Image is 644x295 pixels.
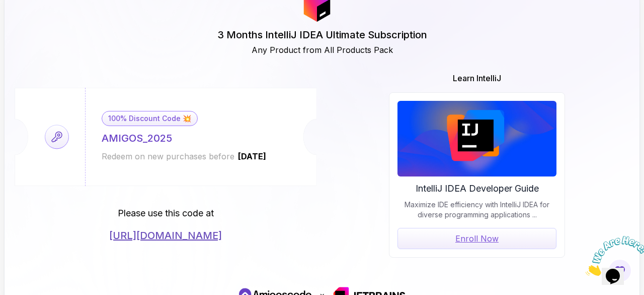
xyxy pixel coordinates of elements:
div: Redeem on new purchases before [102,150,267,162]
div: AMIGOS_2025 [102,131,172,145]
img: JetBrains Logo [397,101,556,176]
p: Maximize IDE efficiency with IntelliJ IDEA for diverse programming applications ... [397,200,556,220]
img: Chat attention grabber [4,4,66,44]
iframe: chat widget [582,232,644,280]
p: Please use this code at [118,206,214,220]
a: Enroll Now [397,228,556,249]
span: [DATE] [237,151,267,161]
h1: Learn IntelliJ [389,72,565,84]
a: [URL][DOMAIN_NAME] [109,228,222,243]
h2: IntelliJ IDEA Developer Guide [397,182,556,196]
div: 100% Discount Code 💥 [102,111,198,126]
h1: 3 Months IntelliJ IDEA Ultimate Subscription [217,28,427,42]
h2: Any Product from All Products Pack [252,44,393,56]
